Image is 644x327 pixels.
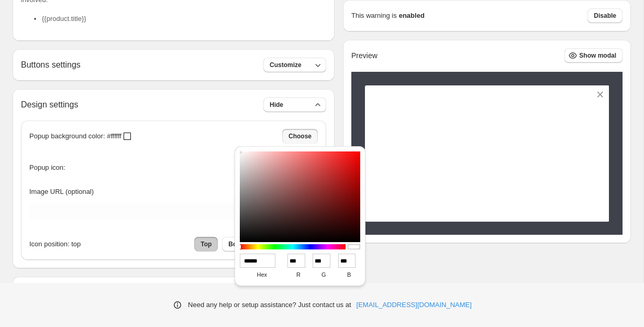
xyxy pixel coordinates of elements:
[384,115,591,145] span: Due to international trade restrictions on Padauk lumber, we can only ship within [GEOGRAPHIC_DATA].
[579,51,616,60] span: Show modal
[351,10,397,21] p: This warning is
[29,239,81,249] span: Icon position: top
[240,268,284,282] label: hex
[29,162,65,173] span: Popup icon:
[29,188,94,195] span: Image URL (optional)
[545,157,568,166] a: Ebiara
[564,48,623,63] button: Show modal
[288,132,312,140] span: Choose
[406,115,428,124] a: CITES
[587,8,623,23] button: Disable
[478,126,532,134] strong: {{product.title}}
[222,237,257,252] button: Bottom
[201,240,212,248] span: Top
[399,10,425,21] strong: enabled
[263,97,326,112] button: Hide
[351,51,377,60] h2: Preview
[42,14,326,24] li: {{product.title}}
[29,131,121,141] p: Popup background color: #ffffff
[287,268,309,282] label: r
[313,268,335,282] label: g
[357,300,472,310] a: [EMAIL_ADDRESS][DOMAIN_NAME]
[270,101,283,109] span: Hide
[594,12,616,20] span: Disable
[388,157,586,176] span: Looking for a substitute? We recommend trying , also known as Red Zebrawood.
[338,268,360,282] label: b
[21,100,78,110] h2: Design settings
[228,240,250,248] span: Bottom
[263,58,326,72] button: Customize
[282,129,318,144] button: Choose
[270,61,302,69] span: Customize
[194,237,218,252] button: Top
[21,60,81,70] h2: Buttons settings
